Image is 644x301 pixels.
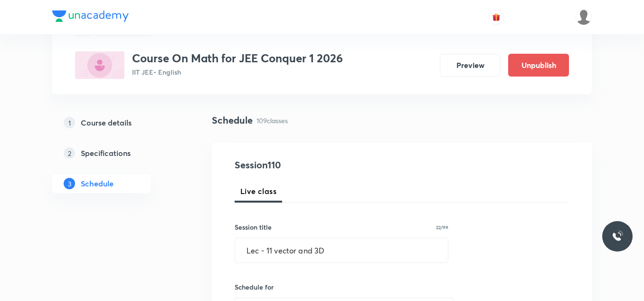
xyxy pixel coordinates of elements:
[52,10,129,22] img: Company Logo
[576,9,592,25] img: Saniya Tarannum
[52,144,181,163] a: 2Specifications
[81,147,131,159] h5: Specifications
[235,282,448,292] h6: Schedule for
[132,67,343,77] p: IIT JEE • English
[235,222,272,232] h6: Session title
[436,225,448,230] p: 22/99
[64,117,75,128] p: 1
[81,178,114,189] h5: Schedule
[212,113,253,127] h4: Schedule
[235,158,408,172] h4: Session 110
[256,116,288,126] p: 109 classes
[489,10,504,25] button: avatar
[612,231,623,242] img: ttu
[81,117,132,128] h5: Course details
[64,178,75,189] p: 3
[508,54,569,77] button: Unpublish
[240,185,276,197] span: Live class
[52,113,181,132] a: 1Course details
[492,13,501,21] img: avatar
[440,54,501,77] button: Preview
[75,51,124,79] img: 73189732-D01A-49B4-9B81-DD78D77CE0E9_plus.png
[235,238,448,262] input: A great title is short, clear and descriptive
[52,10,129,24] a: Company Logo
[132,51,343,65] h3: Course On Math for JEE Conquer 1 2026
[64,147,75,159] p: 2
